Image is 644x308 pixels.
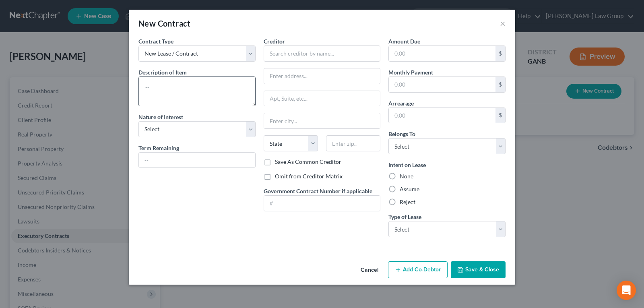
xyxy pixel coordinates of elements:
span: Belongs To [388,130,415,137]
label: Arrearage [388,99,414,107]
button: Cancel [354,262,385,278]
span: Creditor [264,38,285,45]
label: None [400,172,413,180]
label: Save As Common Creditor [275,158,341,166]
label: Contract Type [138,37,173,45]
label: Reject [400,198,415,206]
label: Intent on Lease [388,161,426,169]
div: Open Intercom Messenger [617,281,636,300]
span: Description of Item [138,69,187,76]
label: Nature of Interest [138,113,183,121]
label: Omit from Creditor Matrix [275,172,343,180]
label: Amount Due [388,37,420,45]
span: Type of Lease [388,213,421,220]
div: $ [495,46,505,61]
input: 0.00 [389,108,495,123]
label: Term Remaining [138,144,179,152]
input: Enter city... [264,113,380,128]
div: $ [495,108,505,123]
input: 0.00 [389,77,495,92]
div: New Contract [138,18,191,29]
input: Enter zip.. [326,135,380,151]
label: Assume [400,185,419,193]
input: 0.00 [389,46,495,61]
button: × [500,19,506,28]
label: Government Contract Number if applicable [264,187,372,195]
input: Apt, Suite, etc... [264,91,380,106]
label: Monthly Payment [388,68,433,76]
button: Save & Close [451,261,506,278]
input: -- [139,153,255,168]
input: Search creditor by name... [264,45,381,62]
button: Add Co-Debtor [388,261,448,278]
input: # [264,196,380,211]
input: Enter address... [264,68,380,84]
div: $ [495,77,505,92]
